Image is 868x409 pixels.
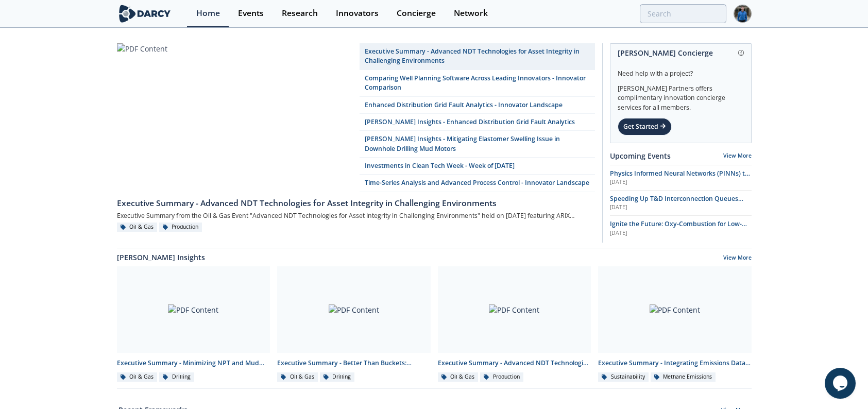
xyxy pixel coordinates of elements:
a: Upcoming Events [610,150,671,161]
a: [PERSON_NAME] Insights - Mitigating Elastomer Swelling Issue in Downhole Drilling Mud Motors [360,131,595,158]
div: Need help with a project? [618,62,744,78]
img: logo-wide.svg [117,5,173,23]
div: [PERSON_NAME] Concierge [618,44,744,62]
div: Drilling [320,372,355,382]
img: information.svg [738,50,744,56]
a: Ignite the Future: Oxy-Combustion for Low-Carbon Power [DATE] [610,219,752,237]
a: [PERSON_NAME] Insights - Enhanced Distribution Grid Fault Analytics [360,114,595,131]
div: Events [238,9,264,18]
a: View More [723,254,752,263]
input: Advanced Search [640,4,726,23]
div: Methane Emissions [651,372,716,382]
span: Ignite the Future: Oxy-Combustion for Low-Carbon Power [610,219,747,237]
iframe: chat widget [825,368,858,399]
a: Executive Summary - Advanced NDT Technologies for Asset Integrity in Challenging Environments [117,192,595,210]
a: Executive Summary - Advanced NDT Technologies for Asset Integrity in Challenging Environments [360,43,595,70]
div: Drilling [159,372,194,382]
div: Oil & Gas [438,372,479,382]
div: Executive Summary - Integrating Emissions Data for Compliance and Operational Action [598,359,752,368]
a: Comparing Well Planning Software Across Leading Innovators - Innovator Comparison [360,70,595,97]
div: Production [480,372,523,382]
div: Innovators [336,9,379,18]
a: View More [723,152,752,159]
div: [DATE] [610,203,752,212]
span: Speeding Up T&D Interconnection Queues with Enhanced Software Solutions [610,194,743,212]
a: PDF Content Executive Summary - Integrating Emissions Data for Compliance and Operational Action ... [594,266,755,382]
div: Sustainability [598,372,649,382]
div: Home [196,9,220,18]
a: Time-Series Analysis and Advanced Process Control - Innovator Landscape [360,175,595,192]
a: Speeding Up T&D Interconnection Queues with Enhanced Software Solutions [DATE] [610,194,752,212]
a: [PERSON_NAME] Insights [117,252,205,263]
div: Executive Summary from the Oil & Gas Event "Advanced NDT Technologies for Asset Integrity in Chal... [117,210,595,223]
a: Physics Informed Neural Networks (PINNs) to Accelerate Subsurface Scenario Analysis [DATE] [610,169,752,186]
div: [DATE] [610,178,752,186]
div: Executive Summary - Minimizing NPT and Mud Costs with Automated Fluids Intelligence [117,359,270,368]
div: Production [159,223,202,232]
div: Research [282,9,318,18]
div: [PERSON_NAME] Partners offers complimentary innovation concierge services for all members. [618,78,744,112]
div: Oil & Gas [117,372,158,382]
div: Executive Summary - Advanced NDT Technologies for Asset Integrity in Challenging Environments [438,359,591,368]
div: [DATE] [610,229,752,237]
a: PDF Content Executive Summary - Advanced NDT Technologies for Asset Integrity in Challenging Envi... [434,266,595,382]
div: Executive Summary - Advanced NDT Technologies for Asset Integrity in Challenging Environments [117,197,595,210]
a: PDF Content Executive Summary - Better Than Buckets: Advancing Hole Cleaning with Automated Cutti... [274,266,434,382]
span: Physics Informed Neural Networks (PINNs) to Accelerate Subsurface Scenario Analysis [610,169,750,187]
div: Oil & Gas [117,223,158,232]
div: Network [454,9,488,18]
a: PDF Content Executive Summary - Minimizing NPT and Mud Costs with Automated Fluids Intelligence O... [113,266,274,382]
img: Profile [734,5,752,23]
div: Get Started [618,118,672,135]
div: Executive Summary - Better Than Buckets: Advancing Hole Cleaning with Automated Cuttings Monitoring [277,359,431,368]
a: Enhanced Distribution Grid Fault Analytics - Innovator Landscape [360,97,595,114]
div: Oil & Gas [277,372,318,382]
div: Concierge [397,9,436,18]
a: Investments in Clean Tech Week - Week of [DATE] [360,158,595,175]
